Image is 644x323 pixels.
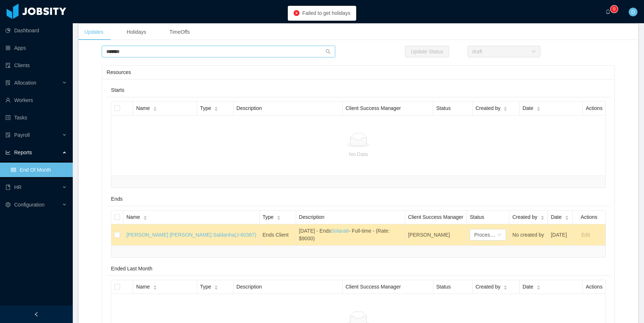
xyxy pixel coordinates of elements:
[14,150,32,155] span: Reports
[586,283,603,291] span: Actions
[540,214,545,220] div: Sort
[408,232,450,238] span: [PERSON_NAME]
[5,80,11,85] i: icon: solution
[143,214,147,220] div: Sort
[14,184,21,190] span: HR
[504,109,508,111] i: icon: caret-down
[277,217,281,220] i: icon: caret-down
[476,283,500,291] span: Created by
[14,132,30,138] span: Payroll
[503,106,508,111] div: Sort
[214,287,218,289] i: icon: caret-down
[536,284,541,289] div: Sort
[504,284,508,286] i: icon: caret-up
[5,93,67,107] a: icon: userWorkers
[5,132,11,138] i: icon: file-protect
[474,229,497,240] div: Processed
[5,58,67,73] a: icon: auditClients
[536,109,540,111] i: icon: caret-down
[581,213,597,221] span: Actions
[512,213,537,221] span: Created by
[476,105,500,112] span: Created by
[153,284,157,286] i: icon: caret-up
[5,110,67,125] a: icon: profileTasks
[5,202,11,207] i: icon: setting
[565,217,569,220] i: icon: caret-down
[136,283,150,291] span: Name
[277,214,281,217] i: icon: caret-up
[536,106,540,108] i: icon: caret-up
[565,214,569,220] div: Sort
[346,105,401,112] span: Client Success Manager
[136,105,150,112] span: Name
[263,213,274,221] span: Type
[408,213,464,221] span: Client Success Manager
[79,24,109,40] div: Updates
[497,233,502,238] i: icon: down
[470,213,484,221] span: Status
[121,24,152,40] div: Holidays
[153,284,157,289] div: Sort
[536,284,540,286] i: icon: caret-up
[472,46,482,57] div: draft
[540,217,544,220] i: icon: caret-down
[260,224,296,245] td: Ends Client
[214,106,218,108] i: icon: caret-up
[5,185,11,190] i: icon: book
[509,224,548,245] td: No created by
[214,106,218,111] div: Sort
[5,150,11,155] i: icon: line-chart
[111,192,606,206] div: Ends
[111,83,606,97] div: Starts
[214,109,218,111] i: icon: caret-down
[611,5,618,13] sup: 0
[153,106,157,108] i: icon: caret-up
[126,213,140,221] span: Name
[532,49,536,54] i: icon: down
[107,66,610,79] div: Resources
[11,163,67,177] a: icon: tableEnd Of Month
[214,284,218,289] div: Sort
[551,213,562,221] span: Date
[346,283,401,291] span: Client Success Manager
[5,23,67,38] a: icon: pie-chartDashboard
[294,10,299,16] i: icon: close-circle
[522,283,533,291] span: Date
[436,283,451,291] span: Status
[126,232,256,238] a: [PERSON_NAME] [PERSON_NAME] Saldanha(J-60387)
[236,283,262,291] span: Description
[536,106,541,111] div: Sort
[153,109,157,111] i: icon: caret-down
[631,8,635,16] span: D
[200,283,211,291] span: Type
[548,224,573,245] td: [DATE]
[143,217,147,220] i: icon: caret-down
[236,105,262,112] span: Description
[331,228,349,234] a: Solara6
[5,41,67,55] a: icon: appstoreApps
[14,80,36,86] span: Allocation
[153,106,157,111] div: Sort
[200,105,211,112] span: Type
[565,214,569,217] i: icon: caret-up
[540,214,544,217] i: icon: caret-up
[143,214,147,217] i: icon: caret-up
[522,105,533,112] span: Date
[153,287,157,289] i: icon: caret-down
[299,213,325,221] span: Description
[302,10,350,16] span: Failed to get holidays
[536,287,540,289] i: icon: caret-down
[164,24,196,40] div: TimeOffs
[277,214,281,220] div: Sort
[299,227,402,242] div: [DATE] - Ends - Full-time - (Rate: $9000)
[14,202,44,208] span: Configuration
[576,229,596,241] button: Edit
[111,262,606,275] div: Ended Last Month
[504,106,508,108] i: icon: caret-up
[326,49,331,54] i: icon: search
[117,150,600,158] p: No Data
[503,284,508,289] div: Sort
[586,105,603,112] span: Actions
[504,287,508,289] i: icon: caret-down
[605,9,611,14] i: icon: bell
